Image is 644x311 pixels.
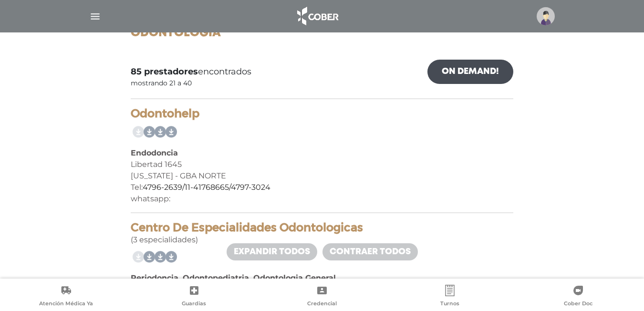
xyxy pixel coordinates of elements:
[307,300,337,309] span: Credencial
[89,10,101,22] img: Cober_menu-lines-white.svg
[130,285,258,309] a: Guardias
[131,27,513,41] h1: Odontología
[227,243,317,260] a: Expandir todos
[564,300,592,309] span: Cober Doc
[131,182,513,193] div: Tel:
[131,66,198,77] b: 85 prestadores
[131,170,513,182] div: [US_STATE] - GBA NORTE
[131,65,251,78] span: encontrados
[143,183,270,192] a: 4796-2639/11-41768665/4797-3024
[131,148,178,157] b: Endodoncia
[131,273,336,282] b: Periodoncia, Odontopediatria, Odontologia General
[514,285,642,309] a: Cober Doc
[322,243,418,260] a: Contraer todos
[440,300,459,309] span: Turnos
[131,107,513,121] h4: Odontohelp
[182,300,206,309] span: Guardias
[131,159,513,170] div: Libertad 1645
[131,221,513,246] div: (3 especialidades)
[131,193,513,205] div: whatsapp:
[386,285,514,309] a: Turnos
[258,285,386,309] a: Credencial
[427,60,513,84] a: On Demand!
[2,285,130,309] a: Atención Médica Ya
[292,5,342,28] img: logo_cober_home-white.png
[131,221,513,235] h4: Centro De Especialidades Odontologicas
[537,7,555,25] img: profile-placeholder.svg
[39,300,93,309] span: Atención Médica Ya
[131,78,192,88] div: mostrando 21 a 40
